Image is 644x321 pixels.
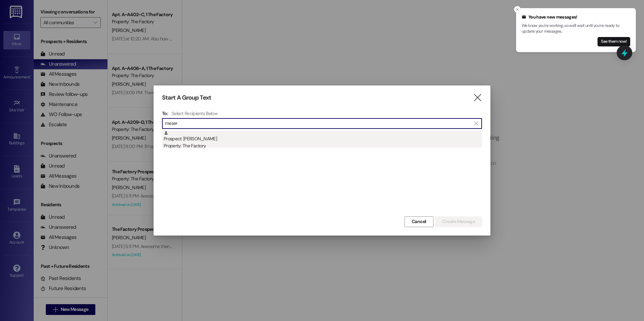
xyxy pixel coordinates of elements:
[522,14,630,21] div: You have new messages!
[164,131,482,150] div: Prospect: [PERSON_NAME]
[171,110,218,116] h4: Select Recipients Below
[412,218,426,225] span: Cancel
[164,142,482,149] div: Property: The Factory
[162,110,168,116] h3: To:
[522,23,630,35] p: We know you're working, so we'll wait until you're ready to update your messages.
[165,119,471,128] input: Search for any contact or apartment
[471,118,482,129] button: Clear text
[474,121,478,126] i: 
[405,216,433,227] button: Cancel
[598,37,630,46] button: See them now!
[435,216,482,227] button: Create Message
[514,6,521,13] button: Close toast
[442,218,475,225] span: Create Message
[473,94,482,101] i: 
[162,94,211,102] h3: Start A Group Text
[162,131,482,147] div: Prospect: [PERSON_NAME]Property: The Factory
